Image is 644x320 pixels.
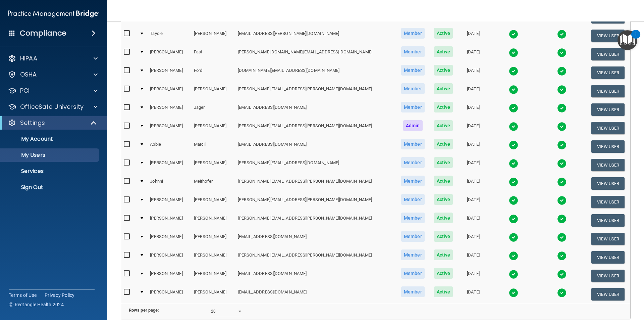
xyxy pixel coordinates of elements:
span: Member [401,286,425,297]
td: Jager [191,100,235,119]
p: Sign Out [4,184,96,191]
p: HIPAA [20,54,37,62]
p: My Account [4,136,96,142]
td: [PERSON_NAME] [147,82,191,100]
button: View User [591,48,625,60]
td: [EMAIL_ADDRESS][PERSON_NAME][DOMAIN_NAME] [235,27,396,45]
a: HIPAA [8,54,98,62]
td: [DATE] [458,119,489,137]
button: View User [591,233,625,245]
img: tick.e7d51cea.svg [557,177,567,187]
img: tick.e7d51cea.svg [509,48,518,57]
button: View User [591,251,625,264]
a: OfficeSafe University [8,103,98,111]
span: Active [434,286,453,297]
img: tick.e7d51cea.svg [557,122,567,131]
span: Active [434,102,453,112]
span: Active [434,120,453,131]
span: Active [434,65,453,76]
td: [DATE] [458,82,489,100]
img: tick.e7d51cea.svg [557,270,567,279]
td: [PERSON_NAME][EMAIL_ADDRESS][PERSON_NAME][DOMAIN_NAME] [235,248,396,267]
td: [PERSON_NAME] [147,211,191,230]
td: [DATE] [458,193,489,211]
td: [PERSON_NAME] [147,156,191,174]
td: Fast [191,45,235,63]
img: tick.e7d51cea.svg [509,214,518,224]
img: tick.e7d51cea.svg [509,85,518,94]
td: [PERSON_NAME] [191,193,235,211]
a: OSHA [8,71,98,79]
img: tick.e7d51cea.svg [557,30,567,39]
span: Active [434,28,453,39]
td: [PERSON_NAME] [191,267,235,285]
td: [DATE] [458,174,489,193]
td: Abbie [147,137,191,156]
td: [PERSON_NAME] [147,193,191,211]
td: [PERSON_NAME] [147,267,191,285]
img: tick.e7d51cea.svg [509,233,518,242]
span: Member [401,83,425,94]
td: [PERSON_NAME] [191,156,235,174]
td: [PERSON_NAME] [191,211,235,230]
img: tick.e7d51cea.svg [557,140,567,150]
button: View User [591,85,625,97]
a: Privacy Policy [45,292,75,299]
td: [PERSON_NAME][EMAIL_ADDRESS][PERSON_NAME][DOMAIN_NAME] [235,82,396,100]
td: Marcil [191,137,235,156]
span: Member [401,213,425,223]
img: tick.e7d51cea.svg [509,159,518,168]
td: [PERSON_NAME][EMAIL_ADDRESS][PERSON_NAME][DOMAIN_NAME] [235,211,396,230]
img: tick.e7d51cea.svg [557,103,567,113]
td: [PERSON_NAME] [147,230,191,248]
span: Active [434,46,453,57]
span: Member [401,157,425,168]
td: [EMAIL_ADDRESS][DOMAIN_NAME] [235,267,396,285]
td: [DATE] [458,137,489,156]
p: OfficeSafe University [20,103,84,111]
span: Admin [403,120,423,131]
img: tick.e7d51cea.svg [557,214,567,224]
img: tick.e7d51cea.svg [557,251,567,261]
h4: Compliance [20,29,66,38]
td: [PERSON_NAME] [191,248,235,267]
td: [PERSON_NAME][EMAIL_ADDRESS][DOMAIN_NAME] [235,156,396,174]
span: Member [401,231,425,242]
img: tick.e7d51cea.svg [557,233,567,242]
img: tick.e7d51cea.svg [557,66,567,76]
p: Settings [20,119,45,127]
span: Active [434,194,453,205]
td: [DATE] [458,267,489,285]
a: Terms of Use [9,292,37,299]
img: PMB logo [8,7,99,20]
td: [PERSON_NAME] [147,100,191,119]
button: View User [591,140,625,153]
button: View User [591,288,625,301]
span: Member [401,176,425,186]
td: [DATE] [458,211,489,230]
td: Ford [191,63,235,82]
td: [DATE] [458,63,489,82]
img: tick.e7d51cea.svg [509,270,518,279]
img: tick.e7d51cea.svg [509,122,518,131]
span: Member [401,249,425,260]
b: Rows per page: [129,308,159,313]
span: Active [434,249,453,260]
td: Meirhofer [191,174,235,193]
td: [PERSON_NAME] [147,248,191,267]
td: [PERSON_NAME][EMAIL_ADDRESS][PERSON_NAME][DOMAIN_NAME] [235,119,396,137]
td: [DATE] [458,285,489,303]
td: [DOMAIN_NAME][EMAIL_ADDRESS][DOMAIN_NAME] [235,63,396,82]
button: View User [591,66,625,79]
button: View User [591,214,625,227]
td: [DATE] [458,248,489,267]
td: [EMAIL_ADDRESS][DOMAIN_NAME] [235,285,396,303]
button: View User [591,103,625,116]
span: Member [401,28,425,39]
img: tick.e7d51cea.svg [509,103,518,113]
p: OSHA [20,71,37,79]
button: View User [591,159,625,171]
a: PCI [8,87,98,95]
span: Active [434,268,453,279]
span: Active [434,231,453,242]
